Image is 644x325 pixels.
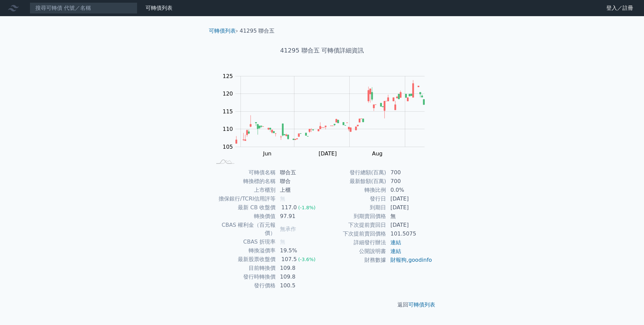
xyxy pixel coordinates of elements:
[319,150,337,157] tspan: [DATE]
[408,301,435,308] a: 可轉債列表
[276,264,322,273] td: 109.8
[280,226,296,232] span: 無承作
[209,27,238,35] li: ›
[390,257,407,263] a: 財報狗
[276,177,322,186] td: 聯合
[322,212,386,221] td: 到期賣回價格
[386,256,432,264] td: ,
[203,301,441,309] p: 返回
[386,194,432,203] td: [DATE]
[276,246,322,255] td: 19.5%
[390,248,401,254] a: 連結
[276,186,322,194] td: 上櫃
[610,293,644,325] iframe: Chat Widget
[223,108,233,115] tspan: 115
[212,264,276,273] td: 目前轉換價
[276,168,322,177] td: 聯合五
[30,2,137,14] input: 搜尋可轉債 代號／名稱
[322,168,386,177] td: 發行總額(百萬)
[223,91,233,97] tspan: 120
[276,281,322,290] td: 100.5
[212,177,276,186] td: 轉換標的名稱
[386,212,432,221] td: 無
[212,212,276,221] td: 轉換價值
[386,203,432,212] td: [DATE]
[390,239,401,246] a: 連結
[372,150,383,157] tspan: Aug
[212,221,276,238] td: CBAS 權利金（百元報價）
[212,168,276,177] td: 可轉債名稱
[263,150,271,157] tspan: Jun
[212,194,276,203] td: 擔保銀行/TCRI信用評等
[280,204,298,212] div: 117.0
[236,80,425,143] g: Series
[219,73,435,157] g: Chart
[322,203,386,212] td: 到期日
[223,144,233,150] tspan: 105
[212,273,276,281] td: 發行時轉換價
[240,27,275,35] li: 41295 聯合五
[276,273,322,281] td: 109.8
[223,73,233,79] tspan: 125
[386,168,432,177] td: 700
[280,255,298,263] div: 107.5
[298,205,316,210] span: (-1.8%)
[322,194,386,203] td: 發行日
[408,257,432,263] a: goodinfo
[386,221,432,229] td: [DATE]
[386,177,432,186] td: 700
[212,281,276,290] td: 發行價格
[280,239,285,245] span: 無
[386,186,432,194] td: 0.0%
[322,229,386,238] td: 下次提前賣回價格
[298,257,316,262] span: (-3.6%)
[212,203,276,212] td: 最新 CB 收盤價
[280,195,285,202] span: 無
[212,246,276,255] td: 轉換溢價率
[322,256,386,264] td: 財務數據
[601,3,639,13] a: 登入／註冊
[223,126,233,132] tspan: 110
[386,229,432,238] td: 101.5075
[322,221,386,229] td: 下次提前賣回日
[322,177,386,186] td: 最新餘額(百萬)
[610,293,644,325] div: 聊天小工具
[276,212,322,221] td: 97.91
[212,255,276,264] td: 最新股票收盤價
[209,28,236,34] a: 可轉債列表
[212,186,276,194] td: 上市櫃別
[322,186,386,194] td: 轉換比例
[203,46,441,55] h1: 41295 聯合五 可轉債詳細資訊
[146,5,172,11] a: 可轉債列表
[212,238,276,246] td: CBAS 折現率
[322,247,386,256] td: 公開說明書
[322,238,386,247] td: 詳細發行辦法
